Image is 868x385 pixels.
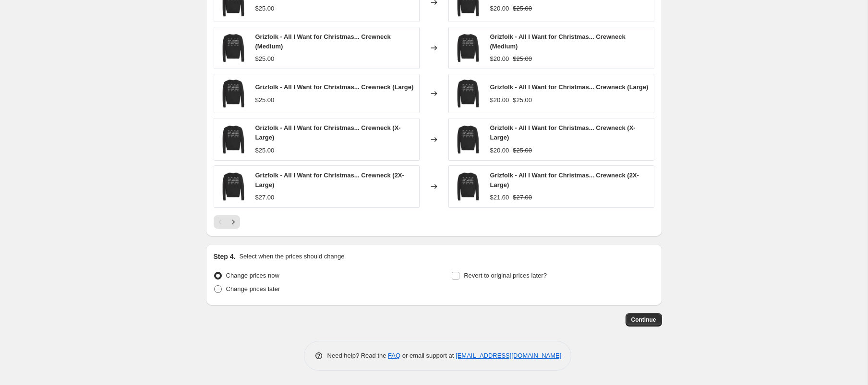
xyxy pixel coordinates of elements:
[214,252,236,261] h2: Step 4.
[464,272,547,279] span: Revert to original prices later?
[255,194,275,201] span: $27.00
[239,252,344,261] p: Select when the prices should change
[454,34,482,62] img: ALLIWANTFORCHRISTMASISAROCKSHOW_80x.png
[255,5,275,12] span: $25.00
[255,147,275,154] span: $25.00
[400,352,456,359] span: or email support at
[226,285,280,292] span: Change prices later
[327,352,388,359] span: Need help? Read the
[255,172,404,188] span: Grizfolk - All I Want for Christmas... Crewneck (2X-Large)
[490,147,509,154] span: $20.00
[255,83,414,91] span: Grizfolk - All I Want for Christmas... Crewneck (Large)
[454,172,482,201] img: ALLIWANTFORCHRISTMASISAROCKSHOW_80x.png
[631,316,656,324] span: Continue
[513,5,532,12] span: $25.00
[255,33,391,50] span: Grizfolk - All I Want for Christmas... Crewneck (Medium)
[513,194,532,201] span: $27.00
[255,96,275,104] span: $25.00
[513,96,532,104] span: $25.00
[454,125,482,154] img: ALLIWANTFORCHRISTMASISAROCKSHOW_80x.png
[227,215,240,229] button: Next
[490,33,626,50] span: Grizfolk - All I Want for Christmas... Crewneck (Medium)
[454,79,482,108] img: ALLIWANTFORCHRISTMASISAROCKSHOW_80x.png
[255,55,275,62] span: $25.00
[219,79,248,108] img: ALLIWANTFORCHRISTMASISAROCKSHOW_80x.png
[490,96,509,104] span: $20.00
[388,352,400,359] a: FAQ
[490,172,639,188] span: Grizfolk - All I Want for Christmas... Crewneck (2X-Large)
[219,125,248,154] img: ALLIWANTFORCHRISTMASISAROCKSHOW_80x.png
[490,124,636,141] span: Grizfolk - All I Want for Christmas... Crewneck (X-Large)
[226,272,279,279] span: Change prices now
[513,55,532,62] span: $25.00
[219,34,248,62] img: ALLIWANTFORCHRISTMASISAROCKSHOW_80x.png
[626,313,662,327] button: Continue
[490,5,509,12] span: $20.00
[490,55,509,62] span: $20.00
[456,352,561,359] a: [EMAIL_ADDRESS][DOMAIN_NAME]
[214,215,240,229] nav: Pagination
[255,124,401,141] span: Grizfolk - All I Want for Christmas... Crewneck (X-Large)
[513,147,532,154] span: $25.00
[490,194,509,201] span: $21.60
[219,172,248,201] img: ALLIWANTFORCHRISTMASISAROCKSHOW_80x.png
[490,83,649,91] span: Grizfolk - All I Want for Christmas... Crewneck (Large)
